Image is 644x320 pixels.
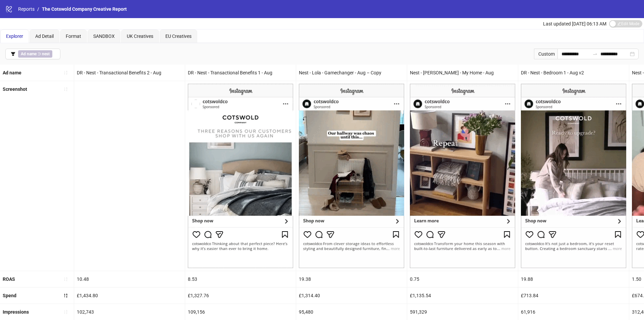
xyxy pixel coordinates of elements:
[3,309,29,315] b: Impressions
[410,84,515,268] img: Screenshot 6801764117694
[74,304,185,320] div: 102,743
[42,52,50,56] b: nest
[74,287,185,304] div: £1,434.80
[518,287,629,304] div: £713.84
[21,52,37,56] b: Ad name
[407,287,518,304] div: £1,135.54
[518,304,629,320] div: 61,916
[521,84,626,268] img: Screenshot 6806630112294
[543,21,606,26] span: Last updated [DATE] 06:13 AM
[592,51,598,57] span: swap-right
[592,51,598,57] span: to
[18,50,52,58] span: ∋
[296,271,407,287] div: 19.38
[3,276,15,282] b: ROAS
[296,65,407,81] div: Nest - Lola - Gamechanger - Aug – Copy
[165,34,192,39] span: EU Creatives
[5,49,60,59] button: Ad name ∋ nest
[42,6,127,12] span: The Cotswold Company Creative Report
[407,271,518,287] div: 0.75
[63,277,68,281] span: sort-ascending
[37,5,39,13] li: /
[185,304,296,320] div: 109,156
[63,87,68,91] span: sort-ascending
[74,65,185,81] div: DR - Nest - Transactional Benefits 2 - Aug
[185,271,296,287] div: 8.53
[407,304,518,320] div: 591,329
[299,84,404,268] img: Screenshot 6801766559494
[74,271,185,287] div: 10.48
[185,65,296,81] div: DR - Nest - Transactional Benefits 1 - Aug
[17,5,36,13] a: Reports
[11,52,15,56] span: filter
[185,287,296,304] div: £1,327.76
[518,65,629,81] div: DR - Nest - Bedroom 1 - Aug v2
[407,65,518,81] div: Nest - [PERSON_NAME] - My Home - Aug
[188,84,293,268] img: Screenshot 6802705677894
[296,287,407,304] div: £1,314.40
[296,304,407,320] div: 95,480
[63,310,68,314] span: sort-ascending
[63,293,68,298] span: sort-descending
[35,34,54,39] span: Ad Detail
[3,293,16,298] b: Spend
[63,70,68,75] span: sort-ascending
[518,271,629,287] div: 19.88
[3,86,27,92] b: Screenshot
[534,49,557,59] div: Custom
[66,34,81,39] span: Format
[6,34,23,39] span: Explorer
[3,70,21,75] b: Ad name
[127,34,153,39] span: UK Creatives
[93,34,115,39] span: SANDBOX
